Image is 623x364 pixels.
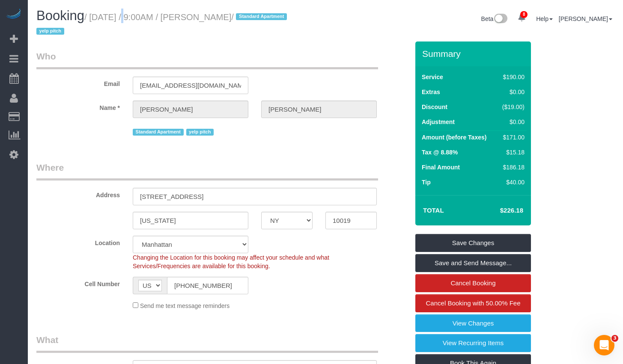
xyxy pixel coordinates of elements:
[559,15,612,22] a: [PERSON_NAME]
[474,207,523,214] h4: $226.18
[513,9,530,27] a: 8
[499,103,525,111] div: ($19.00)
[186,129,214,136] span: yelp pitch
[133,129,184,136] span: Standard Apartment
[481,15,508,22] a: Beta
[36,50,378,69] legend: Who
[499,148,525,157] div: $15.18
[422,118,455,126] label: Adjustment
[36,12,289,36] small: / [DATE] / 9:00AM / [PERSON_NAME]
[5,9,22,21] img: Automaid Logo
[30,188,126,199] label: Address
[422,73,443,81] label: Service
[415,294,531,312] a: Cancel Booking with 50.00% Fee
[133,212,248,229] input: City
[493,14,507,25] img: New interface
[167,277,248,294] input: Cell Number
[30,236,126,247] label: Location
[36,334,378,353] legend: What
[415,314,531,332] a: View Changes
[422,49,527,59] h3: Summary
[499,133,525,142] div: $171.00
[30,277,126,288] label: Cell Number
[415,274,531,292] a: Cancel Booking
[422,133,486,142] label: Amount (before Taxes)
[594,335,614,355] iframe: Intercom live chat
[133,101,248,118] input: First Name
[520,11,528,18] span: 8
[36,8,84,23] span: Booking
[236,13,287,20] span: Standard Apartment
[133,254,329,269] span: Changing the Location for this booking may affect your schedule and what Services/Frequencies are...
[133,77,248,94] input: Email
[422,103,447,111] label: Discount
[415,334,531,352] a: View Recurring Items
[499,118,525,126] div: $0.00
[140,302,230,309] span: Send me text message reminders
[422,163,460,172] label: Final Amount
[30,77,126,88] label: Email
[499,73,525,81] div: $190.00
[36,28,64,35] span: yelp pitch
[422,148,458,157] label: Tax @ 8.88%
[423,207,444,214] strong: Total
[499,178,525,186] div: $40.00
[611,335,618,342] span: 3
[415,234,531,252] a: Save Changes
[36,161,378,181] legend: Where
[415,254,531,272] a: Save and Send Message...
[536,15,553,22] a: Help
[422,88,440,96] label: Extras
[499,163,525,172] div: $186.18
[261,101,377,118] input: Last Name
[426,299,521,307] span: Cancel Booking with 50.00% Fee
[325,212,377,229] input: Zip Code
[422,178,431,186] label: Tip
[30,101,126,112] label: Name *
[499,88,525,96] div: $0.00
